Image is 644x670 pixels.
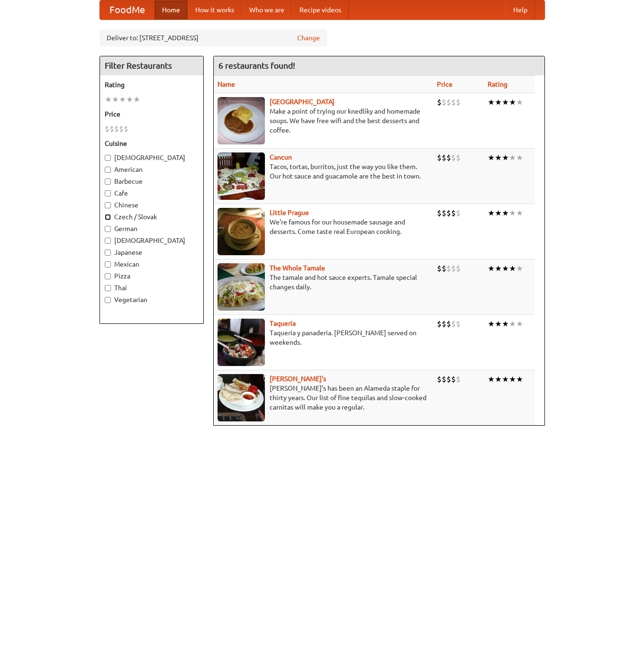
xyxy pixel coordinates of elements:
[509,263,516,274] li: ★
[112,94,119,105] li: ★
[105,238,111,244] input: [DEMOGRAPHIC_DATA]
[218,208,265,255] img: littleprague.jpg
[516,263,523,274] li: ★
[105,188,199,198] label: Cafe
[270,375,326,383] a: [PERSON_NAME]'s
[105,165,199,174] label: American
[119,124,124,134] li: $
[509,208,516,218] li: ★
[105,283,199,293] label: Thai
[188,0,242,19] a: How it works
[218,384,430,412] p: [PERSON_NAME]'s has been an Alameda staple for thirty years. Our list of fine tequilas and slow-c...
[105,285,111,291] input: Thai
[154,0,188,19] a: Home
[105,236,199,245] label: [DEMOGRAPHIC_DATA]
[442,208,446,218] li: $
[114,124,119,134] li: $
[218,328,430,347] p: Taqueria y panaderia. [PERSON_NAME] served on weekends.
[488,319,495,329] li: ★
[502,152,509,163] li: ★
[446,263,451,274] li: $
[442,152,446,163] li: $
[509,374,516,384] li: ★
[105,295,199,304] label: Vegetarian
[456,374,461,384] li: $
[270,320,296,327] b: Taqueria
[105,200,199,210] label: Chinese
[105,259,199,269] label: Mexican
[509,152,516,163] li: ★
[218,61,295,70] ng-pluralize: 6 restaurants found!
[218,217,430,236] p: We're famous for our housemade sausage and desserts. Come taste real European cooking.
[105,190,111,197] input: Cafe
[451,319,456,329] li: $
[456,319,461,329] li: $
[218,97,265,144] img: czechpoint.jpg
[488,263,495,274] li: ★
[109,124,114,134] li: $
[270,153,292,161] b: Cancun
[133,94,140,105] li: ★
[126,94,133,105] li: ★
[488,80,508,88] a: Rating
[451,97,456,107] li: $
[451,374,456,384] li: $
[495,319,502,329] li: ★
[270,98,335,106] a: [GEOGRAPHIC_DATA]
[437,263,442,274] li: $
[270,209,309,216] a: Little Prague
[105,177,199,186] label: Barbecue
[100,29,327,46] div: Deliver to: [STREET_ADDRESS]
[488,152,495,163] li: ★
[297,33,320,43] a: Change
[509,97,516,107] li: ★
[124,124,128,134] li: $
[100,0,154,19] a: FoodMe
[442,374,446,384] li: $
[218,374,265,421] img: pedros.jpg
[105,155,111,161] input: [DEMOGRAPHIC_DATA]
[437,374,442,384] li: $
[437,97,442,107] li: $
[105,273,111,279] input: Pizza
[105,261,111,268] input: Mexican
[105,124,109,134] li: $
[105,226,111,232] input: German
[495,152,502,163] li: ★
[105,167,111,173] input: American
[488,97,495,107] li: ★
[105,94,112,105] li: ★
[446,97,451,107] li: $
[218,107,430,135] p: Make a point of trying our knedlíky and homemade soups. We have free wifi and the best desserts a...
[442,319,446,329] li: $
[105,224,199,233] label: German
[292,0,349,19] a: Recipe videos
[105,250,111,256] input: Japanese
[218,152,265,200] img: cancun.jpg
[105,109,199,119] h5: Price
[516,152,523,163] li: ★
[105,214,111,220] input: Czech / Slovak
[105,153,199,162] label: [DEMOGRAPHIC_DATA]
[218,263,265,311] img: wholetamale.jpg
[516,208,523,218] li: ★
[495,97,502,107] li: ★
[105,297,111,303] input: Vegetarian
[502,374,509,384] li: ★
[502,208,509,218] li: ★
[218,80,235,88] a: Name
[502,263,509,274] li: ★
[495,263,502,274] li: ★
[105,248,199,257] label: Japanese
[506,0,535,19] a: Help
[105,139,199,148] h5: Cuisine
[105,271,199,281] label: Pizza
[218,319,265,366] img: taqueria.jpg
[451,152,456,163] li: $
[437,152,442,163] li: $
[516,319,523,329] li: ★
[456,152,461,163] li: $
